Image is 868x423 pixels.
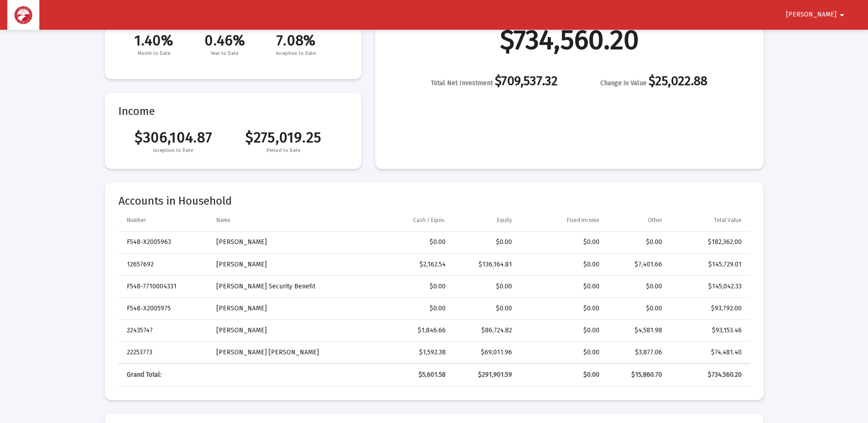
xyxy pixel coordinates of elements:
[372,326,446,335] div: $1,846.66
[119,107,348,116] mat-card-title: Income
[500,35,639,44] div: $734,560.20
[119,49,189,58] span: Month to Date
[525,304,600,313] div: $0.00
[210,232,366,254] td: [PERSON_NAME]
[372,238,446,247] div: $0.00
[600,79,647,87] span: Change in Value
[119,298,210,320] td: F548-X2005975
[612,260,662,269] div: $7,401.66
[189,32,260,49] span: 0.46%
[458,282,512,291] div: $0.00
[119,320,210,342] td: 22435747
[260,32,331,49] span: 7.08%
[210,298,366,320] td: [PERSON_NAME]
[458,370,512,380] div: $291,901.59
[525,326,600,335] div: $0.00
[786,11,836,19] span: [PERSON_NAME]
[612,282,662,291] div: $0.00
[675,304,741,313] div: $93,792.00
[612,304,662,313] div: $0.00
[119,129,229,146] span: $306,104.87
[458,348,512,357] div: $69,011.96
[836,6,847,24] mat-icon: arrow_drop_down
[675,370,741,380] div: $734,560.20
[525,238,600,247] div: $0.00
[458,238,512,247] div: $0.00
[606,209,669,231] td: Column Other
[518,209,606,231] td: Column Fixed Income
[458,304,512,313] div: $0.00
[372,304,446,313] div: $0.00
[675,260,741,269] div: $145,729.01
[452,209,518,231] td: Column Equity
[228,146,339,155] span: Period to Date
[648,217,662,224] div: Other
[119,146,229,155] span: Inception to Date
[458,260,512,269] div: $136,164.81
[775,5,858,24] button: [PERSON_NAME]
[372,260,446,269] div: $2,162.54
[612,326,662,335] div: $4,581.98
[366,209,453,231] td: Column Cash / Equiv.
[669,209,749,231] td: Column Total Value
[228,129,339,146] span: $275,019.25
[497,217,512,224] div: Equity
[210,342,366,363] td: [PERSON_NAME] [PERSON_NAME]
[119,32,189,49] span: 1.40%
[14,6,32,24] img: Dashboard
[458,326,512,335] div: $86,724.82
[612,348,662,357] div: $3,877.06
[119,209,750,386] div: Data grid
[119,13,348,58] mat-card-title: Performance Data
[210,209,366,231] td: Column Name
[189,49,260,58] span: Year to Date
[675,282,741,291] div: $145,042.33
[612,238,662,247] div: $0.00
[675,238,741,247] div: $182,362.00
[119,196,750,206] mat-card-title: Accounts in Household
[119,254,210,276] td: 12657692
[119,276,210,298] td: F548-7710004331
[119,209,210,231] td: Column Number
[600,76,707,88] div: $25,022.88
[210,276,366,298] td: [PERSON_NAME] Security Benefit
[567,217,599,224] div: Fixed Income
[612,370,662,380] div: $15,860.70
[525,282,600,291] div: $0.00
[210,254,366,276] td: [PERSON_NAME]
[216,217,231,224] div: Name
[675,348,741,357] div: $74,481.40
[525,260,600,269] div: $0.00
[372,370,446,380] div: $5,601.58
[525,348,600,357] div: $0.00
[372,348,446,357] div: $1,592.38
[119,232,210,254] td: F548-X2005963
[714,217,742,224] div: Total Value
[431,76,558,88] div: $709,537.32
[675,326,741,335] div: $93,153.46
[119,342,210,363] td: 22253773
[372,282,446,291] div: $0.00
[127,217,146,224] div: Number
[431,79,493,87] span: Total Net Investment
[210,320,366,342] td: [PERSON_NAME]
[260,49,331,58] span: Inception to Date
[413,217,446,224] div: Cash / Equiv.
[127,370,204,380] div: Grand Total:
[525,370,600,380] div: $0.00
